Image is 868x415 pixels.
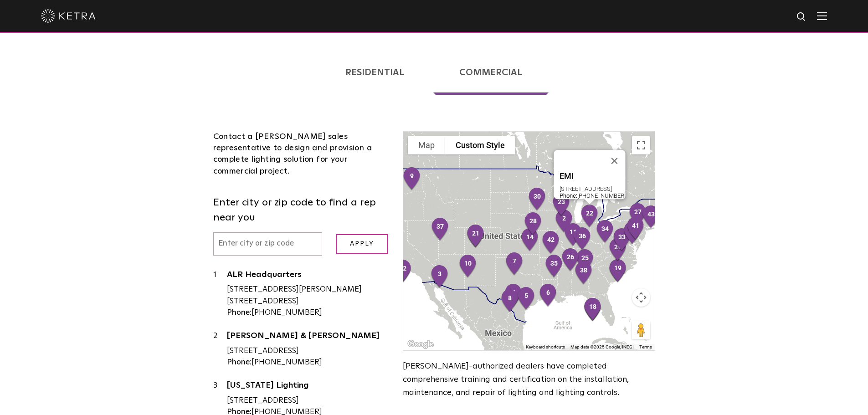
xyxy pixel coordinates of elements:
[497,285,523,317] div: 8
[622,213,649,245] div: 41
[433,50,549,95] a: Commercial
[426,261,453,293] div: 3
[390,256,416,287] div: 32
[559,185,625,192] div: [STREET_ADDRESS]
[559,192,625,199] div: [PHONE_NUMBER]
[41,9,96,23] img: ketra-logo-2019-white
[227,357,390,369] div: [PHONE_NUMBER]
[455,251,481,282] div: 10
[399,163,425,195] div: 9
[445,136,515,154] button: Custom Style
[541,251,567,282] div: 35
[551,205,577,237] div: 2
[559,192,577,199] strong: Phone:
[406,338,436,350] img: Google
[227,345,390,357] div: [STREET_ADDRESS]
[227,395,390,407] div: [STREET_ADDRESS]
[605,234,631,266] div: 29
[336,234,388,254] input: Apply
[319,50,431,95] a: Residential
[576,200,603,232] div: 22
[427,214,453,246] div: 37
[227,309,252,317] strong: Phone:
[227,381,390,393] a: [US_STATE] Lighting
[462,220,489,252] div: 21
[227,284,390,307] div: [STREET_ADDRESS][PERSON_NAME] [STREET_ADDRESS]
[227,332,390,343] a: [PERSON_NAME] & [PERSON_NAME]
[213,269,227,319] div: 1
[213,232,323,256] input: Enter city or zip code
[817,11,827,20] img: Hamburger%20Nav.svg
[570,257,597,289] div: 38
[796,11,807,23] img: search icon
[227,271,390,282] a: ALR Headquarters
[548,189,575,221] div: 23
[572,245,598,277] div: 25
[500,280,527,312] div: 4
[538,227,564,259] div: 42
[619,217,646,249] div: 40
[227,359,252,366] strong: Phone:
[406,338,436,350] a: Open this area in Google Maps (opens a new window)
[580,294,606,326] div: 18
[638,201,664,233] div: 43
[213,330,227,369] div: 2
[213,195,390,225] label: Enter city or zip code to find a rep near you
[535,280,561,312] div: 6
[632,321,650,339] button: Drag Pegman onto the map to open Street View
[605,255,631,287] div: 19
[632,136,650,154] button: Toggle fullscreen view
[227,307,390,319] div: [PHONE_NUMBER]
[513,283,539,315] div: 5
[524,184,550,215] div: 30
[501,248,528,280] div: 7
[526,344,565,350] button: Keyboard shortcuts
[520,208,546,240] div: 28
[559,172,625,183] a: EMI
[213,131,390,177] div: Contact a [PERSON_NAME] sales representative to design and provision a complete lighting solution...
[403,360,655,399] p: [PERSON_NAME]-authorized dealers have completed comprehensive training and certification on the i...
[632,288,650,307] button: Map camera controls
[570,344,634,349] span: Map data ©2025 Google, INEGI
[625,199,651,231] div: 27
[408,136,445,154] button: Show street map
[592,216,618,248] div: 34
[603,150,625,172] button: Close
[569,223,596,255] div: 36
[517,224,543,256] div: 14
[639,344,652,349] a: Terms (opens in new tab)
